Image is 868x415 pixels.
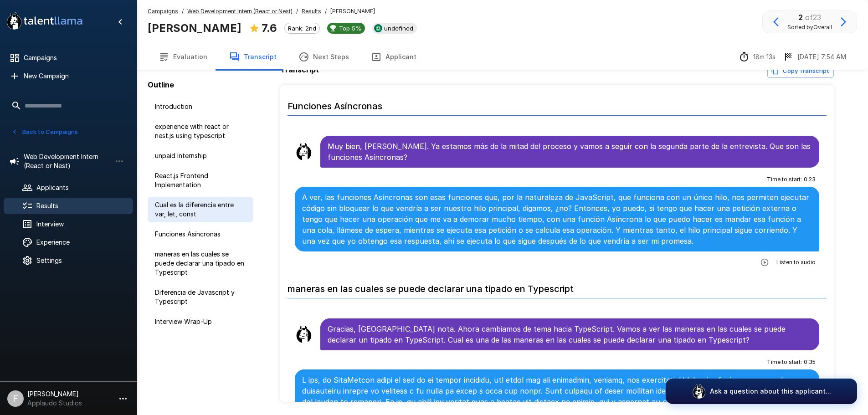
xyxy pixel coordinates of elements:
[295,143,313,161] img: llama_clean.png
[380,25,417,32] span: undefined
[692,384,706,399] img: logo_glasses@2x.png
[262,21,277,35] b: 7.6
[155,171,246,190] span: React.js Frontend Implementation
[218,44,288,70] button: Transcript
[148,118,253,144] div: experience with react or nest.js using typescript
[148,313,253,330] div: Interview Wrap-Up
[372,23,417,34] div: View profile in SmartRecruiters
[328,323,812,345] p: Gracias, [GEOGRAPHIC_DATA] nota. Ahora cambiamos de tema hacia TypeScript. Vamos a ver las manera...
[148,21,241,35] b: [PERSON_NAME]
[148,80,174,89] b: Outline
[155,200,246,219] span: Cual es la diferencia entre var, let, const
[148,98,253,115] div: Introduction
[767,358,802,367] span: Time to start :
[155,151,246,160] span: unpaid internship
[148,284,253,310] div: Diferencia de Javascript y Typescript
[804,358,816,367] span: 0 : 35
[295,325,313,343] img: llama_clean.png
[798,13,803,22] b: 2
[710,387,831,396] p: Ask a question about this applicant...
[148,246,253,281] div: maneras en las cuales se puede declarar una tipado en Typescript
[296,7,298,16] span: /
[360,44,427,70] button: Applicant
[280,65,319,74] b: Transcript
[155,317,246,326] span: Interview Wrap-Up
[187,8,293,15] u: Web Development Intern (React or Nest)
[739,51,776,62] div: The time between starting and completing the interview
[767,175,802,184] span: Time to start :
[148,44,218,70] button: Evaluation
[155,288,246,306] span: Diferencia de Javascript y Typescript
[328,141,812,163] p: Muy bien, [PERSON_NAME]. Ya estamos más de la mitad del proceso y vamos a seguir con la segunda p...
[148,197,253,222] div: Cual es la diferencia entre var, let, const
[805,13,821,22] span: of 23
[285,25,319,32] span: Rank: 2nd
[335,25,365,32] span: Top 5%
[330,7,375,16] span: [PERSON_NAME]
[325,7,327,16] span: /
[148,168,253,193] div: React.js Frontend Implementation
[288,44,360,70] button: Next Steps
[155,250,246,277] span: maneras en las cuales se puede declarar una tipado en Typescript
[148,148,253,164] div: unpaid internship
[374,24,382,32] img: smartrecruiters_logo.jpeg
[302,8,321,15] u: Results
[182,7,184,16] span: /
[302,192,812,246] p: A ver, las funciones Asíncronas son esas funciones que, por la naturaleza de JavaScript, que func...
[783,51,846,62] div: The date and time when the interview was completed
[155,122,246,140] span: experience with react or nest.js using typescript
[776,258,816,267] span: Listen to audio
[288,274,827,298] h6: maneras en las cuales se puede declarar una tipado en Typescript
[155,102,246,111] span: Introduction
[767,64,834,78] button: Copy transcript
[148,8,178,15] u: Campaigns
[148,226,253,242] div: Funciones Asíncronas
[288,92,827,116] h6: Funciones Asíncronas
[155,230,246,239] span: Funciones Asíncronas
[666,379,857,404] button: Ask a question about this applicant...
[753,52,776,61] p: 18m 13s
[804,175,816,184] span: 0 : 23
[787,23,832,32] span: Sorted by Overall
[797,52,846,61] p: [DATE] 7:54 AM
